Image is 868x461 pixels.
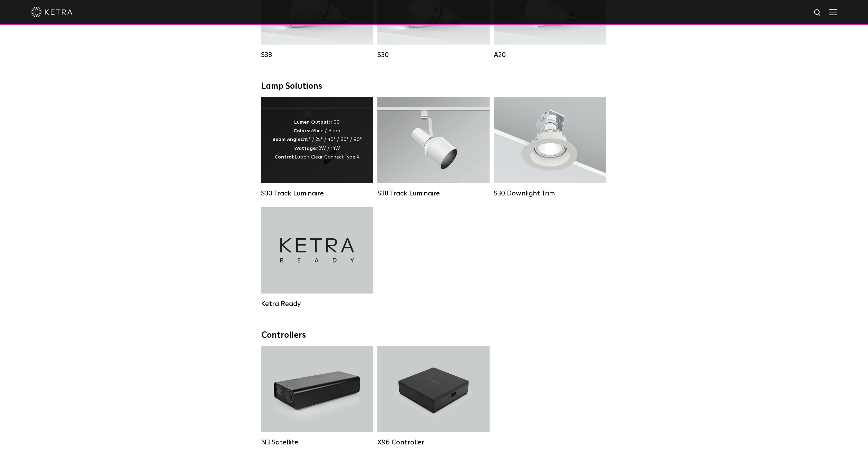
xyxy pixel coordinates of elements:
a: N3 Satellite N3 Satellite [261,346,373,446]
strong: Lumen Output: [294,120,330,125]
img: search icon [813,9,822,17]
div: N3 Satellite [261,438,373,446]
div: A20 [494,51,606,59]
div: S30 Track Luminaire [261,189,373,198]
div: Ketra Ready [261,300,373,308]
strong: Colors: [293,128,310,133]
strong: Wattage: [294,146,317,151]
div: Lamp Solutions [261,81,607,92]
span: Lutron Clear Connect Type X [295,155,359,160]
div: X96 Controller [377,438,490,446]
img: Hamburger%20Nav.svg [829,9,837,15]
a: S30 Downlight Trim S30 Downlight Trim [494,97,606,197]
img: ketra-logo-2019-white [31,7,73,17]
a: X96 Controller X96 Controller [377,346,490,446]
strong: Beam Angles: [272,137,304,142]
strong: Control: [274,155,295,160]
div: S38 [261,51,373,59]
div: Controllers [261,330,607,340]
a: S30 Track Luminaire Lumen Output:1100Colors:White / BlackBeam Angles:15° / 25° / 40° / 60° / 90°W... [261,97,373,197]
div: 1100 White / Black 15° / 25° / 40° / 60° / 90° 12W / 14W [272,118,362,162]
a: Ketra Ready Ketra Ready [261,207,373,307]
a: S38 Track Luminaire Lumen Output:1100Colors:White / BlackBeam Angles:10° / 25° / 40° / 60°Wattage... [377,97,490,197]
div: S30 Downlight Trim [494,189,606,198]
div: S38 Track Luminaire [377,189,490,198]
div: S30 [377,51,490,59]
